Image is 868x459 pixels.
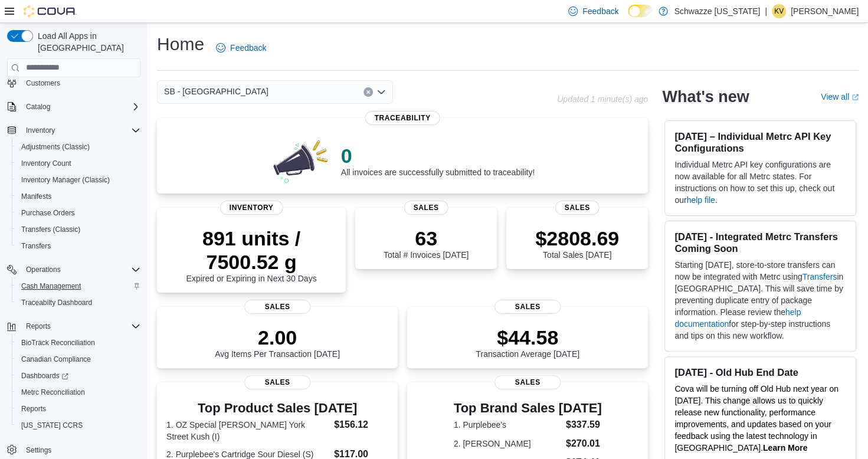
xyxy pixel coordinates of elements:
button: Catalog [2,99,145,115]
h3: [DATE] - Old Hub End Date [674,366,846,378]
span: Inventory Count [17,156,140,171]
dd: $156.12 [334,418,388,432]
input: Dark Mode [628,5,653,17]
p: $2808.69 [535,227,619,250]
h3: Top Product Sales [DATE] [166,401,388,415]
span: Metrc Reconciliation [17,385,140,399]
span: Transfers [21,241,51,251]
dt: 1. Purplebee's [454,419,561,431]
span: Traceabilty Dashboard [21,298,92,307]
h1: Home [157,32,204,56]
svg: External link [851,94,859,101]
span: Adjustments (Classic) [17,140,140,154]
a: Inventory Manager (Classic) [17,173,114,187]
button: Metrc Reconciliation [12,384,145,401]
span: Washington CCRS [17,418,140,432]
span: Sales [404,201,448,215]
a: Dashboards [12,368,145,384]
button: Inventory Manager (Classic) [12,172,145,188]
h3: [DATE] – Individual Metrc API Key Configurations [674,130,846,154]
dd: $337.59 [566,418,602,432]
p: Individual Metrc API key configurations are now available for all Metrc states. For instructions ... [674,159,846,206]
span: Cova will be turning off Old Hub next year on [DATE]. This change allows us to quickly release ne... [674,384,838,453]
a: help file [686,195,715,205]
button: Inventory Count [12,155,145,172]
a: help documentation [674,307,801,329]
span: Metrc Reconciliation [21,388,85,397]
div: Total # Invoices [DATE] [384,227,469,260]
span: KV [774,4,784,18]
a: Manifests [17,189,56,204]
span: Transfers (Classic) [21,225,80,234]
span: Reports [17,402,140,416]
button: Reports [2,318,145,335]
button: Adjustments (Classic) [12,139,145,155]
span: Reports [26,322,51,331]
a: Metrc Reconciliation [17,385,90,399]
span: Canadian Compliance [21,355,91,364]
button: BioTrack Reconciliation [12,335,145,351]
p: | [765,4,767,18]
dd: $270.01 [566,437,602,451]
p: [PERSON_NAME] [791,4,859,18]
a: Adjustments (Classic) [17,140,94,154]
a: Dashboards [17,369,73,383]
span: Manifests [17,189,140,204]
span: Transfers (Classic) [17,222,140,237]
button: Inventory [2,122,145,139]
span: Cash Management [17,279,140,293]
a: Learn More [763,443,807,453]
img: 0 [270,137,332,184]
a: Customers [21,76,65,90]
span: Canadian Compliance [17,352,140,366]
div: Avg Items Per Transaction [DATE] [215,326,340,359]
span: Operations [26,265,61,274]
h2: What's new [662,87,749,106]
span: Dashboards [21,371,68,381]
button: Reports [12,401,145,417]
span: Inventory Count [21,159,71,168]
a: Feedback [211,36,271,60]
button: Transfers (Classic) [12,221,145,238]
span: Settings [26,445,51,455]
span: Adjustments (Classic) [21,142,90,152]
p: 0 [341,144,535,168]
div: Transaction Average [DATE] [476,326,579,359]
p: 891 units / 7500.52 g [166,227,336,274]
div: Expired or Expiring in Next 30 Days [166,227,336,283]
span: Dark Mode [628,17,628,18]
span: Dashboards [17,369,140,383]
a: Transfers [802,272,837,281]
span: Manifests [21,192,51,201]
a: Settings [21,443,56,457]
span: Catalog [26,102,50,112]
div: Total Sales [DATE] [535,227,619,260]
span: Feedback [582,5,618,17]
span: Sales [555,201,600,215]
span: Customers [21,76,140,90]
span: Traceabilty Dashboard [17,296,140,310]
span: Catalog [21,100,140,114]
span: Inventory [21,123,140,137]
a: Traceabilty Dashboard [17,296,97,310]
button: Operations [21,263,65,277]
button: Open list of options [376,87,386,97]
span: Reports [21,404,46,414]
span: Sales [494,300,561,314]
span: Sales [244,300,310,314]
span: Customers [26,78,60,88]
span: Reports [21,319,140,333]
span: [US_STATE] CCRS [21,421,83,430]
div: All invoices are successfully submitted to traceability! [341,144,535,177]
h3: [DATE] - Integrated Metrc Transfers Coming Soon [674,231,846,254]
button: Customers [2,74,145,91]
button: Purchase Orders [12,205,145,221]
span: Traceability [365,111,440,125]
span: Settings [21,442,140,457]
span: Sales [494,375,561,389]
button: Clear input [363,87,373,97]
dt: 2. [PERSON_NAME] [454,438,561,450]
p: Updated 1 minute(s) ago [557,94,648,104]
a: Transfers (Classic) [17,222,85,237]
